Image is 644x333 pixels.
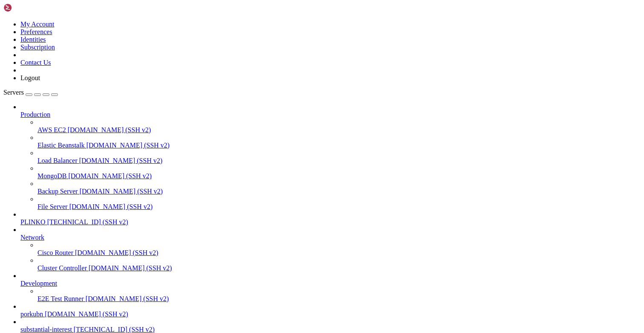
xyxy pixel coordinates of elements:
[89,264,172,272] span: [DOMAIN_NAME] (SSH v2)
[37,172,66,180] span: MongoDB
[20,211,641,226] li: PLINKO [TECHNICAL_ID] (SSH v2)
[69,203,153,210] span: [DOMAIN_NAME] (SSH v2)
[20,234,641,241] a: Network
[37,203,68,210] span: File Server
[37,287,641,303] li: E2E Test Runner [DOMAIN_NAME] (SSH v2)
[20,43,55,51] a: Subscription
[37,257,641,272] li: Cluster Controller [DOMAIN_NAME] (SSH v2)
[3,3,52,12] img: Shellngn
[20,303,641,318] li: porkubn [DOMAIN_NAME] (SSH v2)
[37,188,641,195] a: Backup Server [DOMAIN_NAME] (SSH v2)
[20,218,641,226] a: PLINKO [TECHNICAL_ID] (SSH v2)
[37,264,641,272] a: Cluster Controller [DOMAIN_NAME] (SSH v2)
[37,241,641,257] li: Cisco Router [DOMAIN_NAME] (SSH v2)
[37,249,641,257] a: Cisco Router [DOMAIN_NAME] (SSH v2)
[37,142,641,149] a: Elastic Beanstalk [DOMAIN_NAME] (SSH v2)
[20,234,44,241] span: Network
[20,310,43,318] span: porkubn
[20,272,641,303] li: Development
[37,188,78,195] span: Backup Server
[20,59,51,66] a: Contact Us
[75,249,158,256] span: [DOMAIN_NAME] (SSH v2)
[37,203,641,211] a: File Server [DOMAIN_NAME] (SSH v2)
[37,165,641,180] li: MongoDB [DOMAIN_NAME] (SSH v2)
[37,149,641,165] li: Load Balancer [DOMAIN_NAME] (SSH v2)
[20,280,57,287] span: Development
[37,195,641,211] li: File Server [DOMAIN_NAME] (SSH v2)
[37,295,84,302] span: E2E Test Runner
[37,126,641,134] a: AWS EC2 [DOMAIN_NAME] (SSH v2)
[74,326,155,333] span: [TECHNICAL_ID] (SSH v2)
[37,157,78,164] span: Load Balancer
[37,264,87,272] span: Cluster Controller
[20,20,55,28] a: My Account
[37,180,641,195] li: Backup Server [DOMAIN_NAME] (SSH v2)
[20,280,641,287] a: Development
[20,74,40,81] a: Logout
[37,157,641,165] a: Load Balancer [DOMAIN_NAME] (SSH v2)
[37,134,641,149] li: Elastic Beanstalk [DOMAIN_NAME] (SSH v2)
[37,172,641,180] a: MongoDB [DOMAIN_NAME] (SSH v2)
[20,310,641,318] a: porkubn [DOMAIN_NAME] (SSH v2)
[3,89,24,96] span: Servers
[37,119,641,134] li: AWS EC2 [DOMAIN_NAME] (SSH v2)
[20,326,72,333] span: substantial-interest
[68,172,152,180] span: [DOMAIN_NAME] (SSH v2)
[47,218,128,226] span: [TECHNICAL_ID] (SSH v2)
[20,103,641,211] li: Production
[37,126,66,133] span: AWS EC2
[86,295,169,302] span: [DOMAIN_NAME] (SSH v2)
[20,36,46,43] a: Identities
[20,218,46,226] span: PLINKO
[37,249,73,256] span: Cisco Router
[86,142,170,149] span: [DOMAIN_NAME] (SSH v2)
[20,28,52,35] a: Preferences
[37,295,641,303] a: E2E Test Runner [DOMAIN_NAME] (SSH v2)
[20,111,50,118] span: Production
[3,89,58,96] a: Servers
[20,111,641,119] a: Production
[80,188,163,195] span: [DOMAIN_NAME] (SSH v2)
[68,126,151,133] span: [DOMAIN_NAME] (SSH v2)
[79,157,163,164] span: [DOMAIN_NAME] (SSH v2)
[45,310,128,318] span: [DOMAIN_NAME] (SSH v2)
[37,142,85,149] span: Elastic Beanstalk
[20,226,641,272] li: Network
